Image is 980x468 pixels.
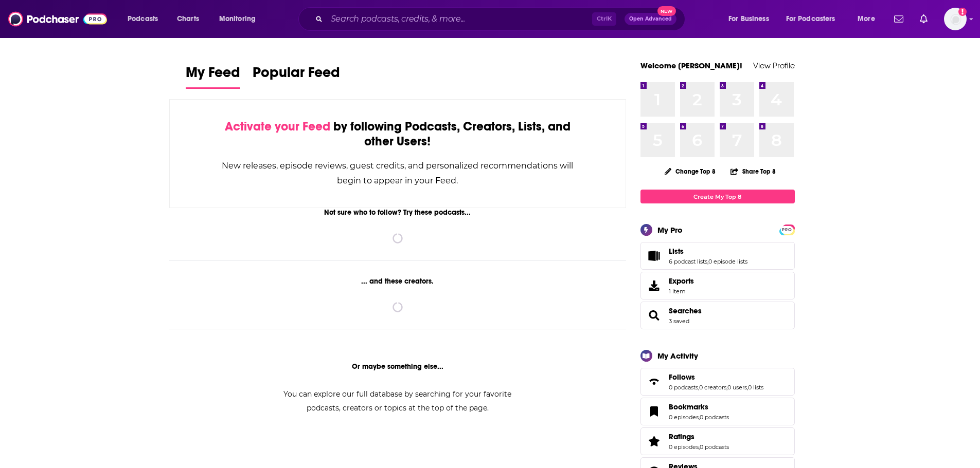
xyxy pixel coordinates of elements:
a: Create My Top 8 [640,190,795,203]
span: PRO [781,226,793,234]
a: Welcome [PERSON_NAME]! [640,61,742,70]
span: Logged in as ILATeam [944,8,967,30]
a: Ratings [644,434,665,448]
a: PRO [781,226,793,233]
span: , [726,384,727,391]
a: Exports [640,272,795,299]
span: Exports [669,276,694,286]
button: open menu [779,11,850,27]
a: Follows [644,375,665,389]
div: ... and these creators. [169,277,627,286]
div: Or maybe something else... [169,362,627,371]
img: Podchaser - Follow, Share and Rate Podcasts [8,9,107,29]
span: Ratings [640,427,795,455]
div: My Activity [657,351,698,361]
span: Searches [640,302,795,329]
span: Monitoring [219,12,256,26]
span: Ratings [669,432,694,441]
a: 0 episodes [669,443,699,451]
span: , [698,384,699,391]
span: Follows [669,372,695,382]
span: Popular Feed [253,64,340,87]
a: Charts [170,11,205,27]
a: 0 podcasts [700,443,729,451]
button: Share Top 8 [730,161,776,181]
div: Not sure who to follow? Try these podcasts... [169,208,627,217]
input: Search podcasts, credits, & more... [327,11,592,27]
span: Lists [640,242,795,270]
button: Show profile menu [944,8,967,30]
span: My Feed [186,64,240,87]
a: My Feed [186,64,240,89]
button: Open AdvancedNew [625,13,676,25]
a: Show notifications dropdown [890,10,907,28]
a: 0 podcasts [700,414,729,421]
a: Searches [669,306,702,315]
div: You can explore our full database by searching for your favorite podcasts, creators or topics at ... [271,387,524,415]
a: 0 podcasts [669,384,698,391]
span: Bookmarks [640,398,795,425]
a: 0 users [727,384,747,391]
span: More [858,12,875,26]
span: Podcasts [128,12,158,26]
a: Follows [669,372,763,382]
a: 0 episode lists [708,258,747,265]
a: Lists [644,249,665,263]
a: 3 saved [669,317,689,325]
button: open menu [721,11,782,27]
a: Lists [669,247,747,256]
a: 6 podcast lists [669,258,707,265]
a: Ratings [669,432,729,441]
button: open menu [212,11,269,27]
a: Bookmarks [644,404,665,419]
a: 0 lists [748,384,763,391]
span: Open Advanced [629,16,672,22]
span: New [657,6,676,16]
span: Ctrl K [592,12,616,26]
span: Activate your Feed [225,119,330,134]
div: New releases, episode reviews, guest credits, and personalized recommendations will begin to appe... [221,158,575,188]
a: Show notifications dropdown [916,10,932,28]
button: Change Top 8 [658,165,722,178]
span: , [699,414,700,421]
span: For Podcasters [786,12,835,26]
span: Exports [644,278,665,293]
a: 0 episodes [669,414,699,421]
img: User Profile [944,8,967,30]
span: For Business [728,12,769,26]
span: Follows [640,368,795,396]
div: Search podcasts, credits, & more... [308,7,695,31]
span: Bookmarks [669,402,708,411]
a: 0 creators [699,384,726,391]
span: Charts [177,12,199,26]
div: by following Podcasts, Creators, Lists, and other Users! [221,119,575,149]
span: , [699,443,700,451]
button: open menu [120,11,171,27]
svg: Add a profile image [958,8,967,16]
span: Lists [669,247,684,256]
a: View Profile [753,61,795,70]
span: 1 item [669,288,694,295]
span: , [747,384,748,391]
span: , [707,258,708,265]
div: My Pro [657,225,683,235]
a: Popular Feed [253,64,340,89]
button: open menu [850,11,888,27]
a: Bookmarks [669,402,729,411]
a: Searches [644,308,665,323]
